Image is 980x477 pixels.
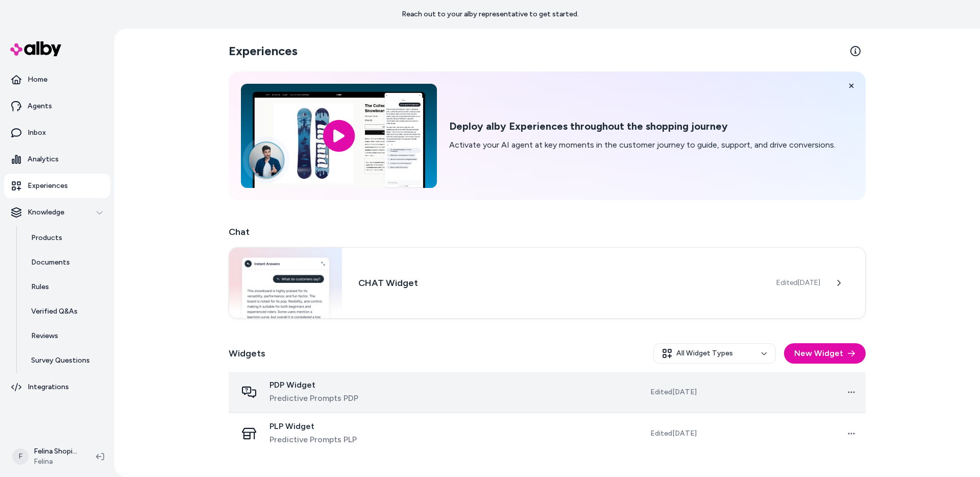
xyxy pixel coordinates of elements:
p: Home [28,75,47,85]
p: Reach out to your alby representative to get started. [402,9,579,19]
h3: CHAT Widget [358,276,760,290]
p: Survey Questions [31,355,90,366]
a: Experiences [4,174,110,198]
span: PLP Widget [269,421,357,432]
a: Integrations [4,375,110,399]
p: Products [31,233,62,243]
p: Documents [31,257,70,268]
span: Predictive Prompts PDP [269,392,358,404]
p: Agents [28,101,52,111]
h2: Chat [229,225,866,239]
h2: Widgets [229,346,265,361]
span: PDP Widget [269,380,358,390]
a: Reviews [21,324,110,348]
span: Edited [DATE] [776,278,820,288]
button: FFelina ShopifyFelina [6,440,88,473]
a: Rules [21,275,110,299]
a: Verified Q&As [21,299,110,324]
p: Felina Shopify [34,446,80,457]
span: Felina [34,457,80,467]
p: Reviews [31,331,58,341]
a: Analytics [4,147,110,172]
a: Chat widgetCHAT WidgetEdited[DATE] [229,247,866,319]
p: Integrations [28,382,69,392]
a: Products [21,226,110,250]
p: Activate your AI agent at key moments in the customer journey to guide, support, and drive conver... [449,139,836,151]
p: Knowledge [28,207,64,218]
p: Analytics [28,154,59,164]
a: Agents [4,94,110,118]
p: Experiences [28,181,68,191]
a: Inbox [4,121,110,145]
button: New Widget [784,343,866,364]
a: Survey Questions [21,348,110,373]
p: Rules [31,282,49,292]
p: Verified Q&As [31,306,78,317]
span: Edited [DATE] [650,428,697,439]
p: Inbox [28,128,46,138]
img: alby Logo [10,41,61,56]
h2: Deploy alby Experiences throughout the shopping journey [449,120,836,133]
span: Edited [DATE] [650,387,697,397]
span: Predictive Prompts PLP [269,434,357,446]
button: Knowledge [4,200,110,225]
h2: Experiences [229,43,298,59]
span: F [12,448,29,465]
a: Documents [21,250,110,275]
button: All Widget Types [653,343,776,364]
a: Home [4,67,110,92]
img: Chat widget [229,248,342,318]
